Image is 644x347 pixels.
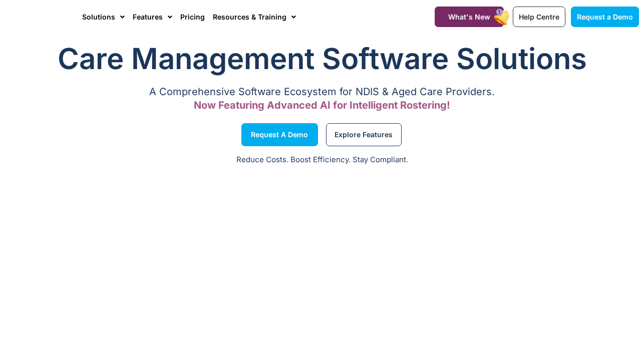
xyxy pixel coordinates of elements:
h1: Care Management Software Solutions [5,39,639,79]
span: Help Centre [519,13,559,21]
a: Help Centre [513,7,565,27]
span: Explore Features [335,132,393,137]
span: What's New [448,13,490,21]
a: Explore Features [326,123,402,146]
a: What's New [435,7,504,27]
p: Reduce Costs. Boost Efficiency. Stay Compliant. [6,154,638,166]
a: Request a Demo [571,7,639,27]
span: Now Featuring Advanced AI for Intelligent Rostering! [194,99,450,111]
img: CareMaster Logo [5,10,72,25]
a: Request a Demo [241,123,318,146]
span: Request a Demo [577,13,633,21]
span: Request a Demo [251,132,308,137]
p: A Comprehensive Software Ecosystem for NDIS & Aged Care Providers. [5,89,639,95]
